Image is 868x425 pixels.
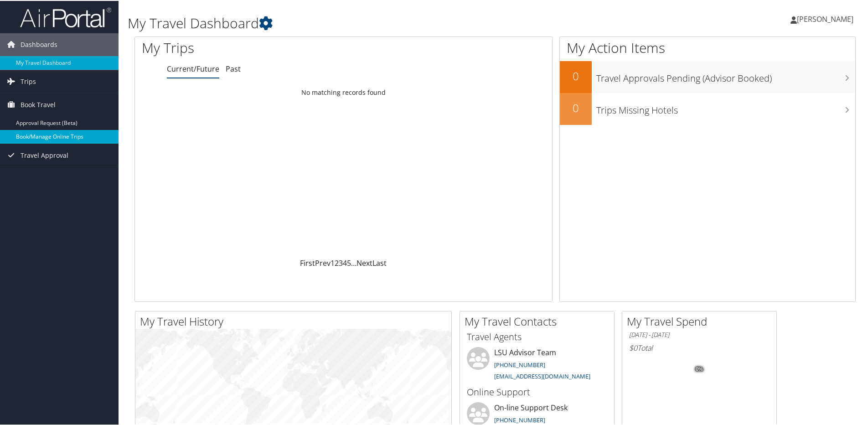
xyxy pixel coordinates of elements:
[629,330,770,338] h6: [DATE] - [DATE]
[347,257,351,267] a: 5
[494,415,545,423] a: [PHONE_NUMBER]
[343,257,347,267] a: 4
[21,143,68,166] span: Travel Approval
[560,67,592,83] h2: 0
[128,13,618,32] h1: My Travel Dashboard
[351,257,356,267] span: …
[315,257,331,267] a: Prev
[696,366,703,371] tspan: 0%
[21,32,57,55] span: Dashboards
[462,346,612,384] li: LSU Advisor Team
[467,330,607,342] h3: Travel Agents
[797,13,853,23] span: [PERSON_NAME]
[494,371,590,379] a: [EMAIL_ADDRESS][DOMAIN_NAME]
[467,385,607,398] h3: Online Support
[596,98,855,116] h3: Trips Missing Hotels
[142,37,372,57] h1: My Trips
[135,83,552,100] td: No matching records found
[20,6,111,27] img: airportal-logo.png
[331,257,335,267] a: 1
[167,63,219,73] a: Current/Future
[560,60,855,92] a: 0Travel Approvals Pending (Advisor Booked)
[596,67,855,84] h3: Travel Approvals Pending (Advisor Booked)
[21,69,36,92] span: Trips
[339,257,343,267] a: 3
[372,257,387,267] a: Last
[629,342,770,352] h6: Total
[494,360,545,368] a: [PHONE_NUMBER]
[140,313,451,328] h2: My Travel History
[21,93,56,115] span: Book Travel
[465,313,614,328] h2: My Travel Contacts
[560,92,855,124] a: 0Trips Missing Hotels
[627,313,776,328] h2: My Travel Spend
[790,5,863,32] a: [PERSON_NAME]
[629,342,637,352] span: $0
[560,99,592,115] h2: 0
[226,63,241,73] a: Past
[560,37,855,57] h1: My Action Items
[356,257,372,267] a: Next
[335,257,339,267] a: 2
[300,257,315,267] a: First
